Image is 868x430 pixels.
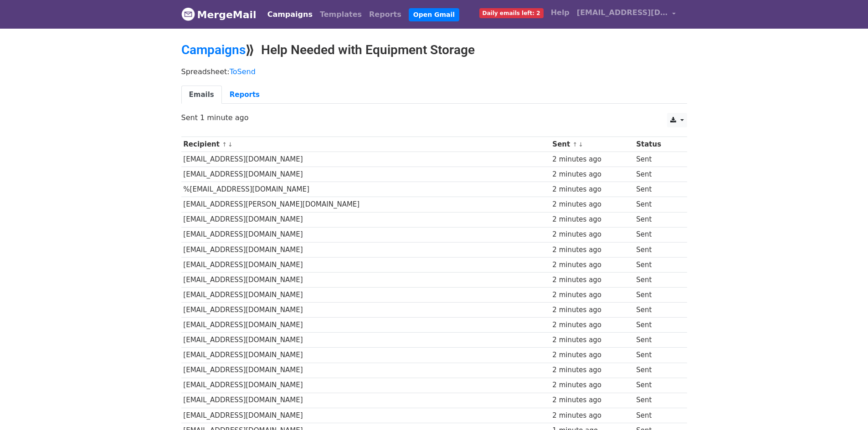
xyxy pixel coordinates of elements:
div: 2 minutes ago [552,320,632,330]
a: Open Gmail [409,8,459,21]
td: [EMAIL_ADDRESS][DOMAIN_NAME] [181,303,550,318]
a: Campaigns [181,42,246,57]
td: Sent [634,288,680,303]
a: Templates [316,5,365,24]
div: 2 minutes ago [552,410,632,421]
h2: ⟫ Help Needed with Equipment Storage [181,42,687,58]
td: [EMAIL_ADDRESS][DOMAIN_NAME] [181,333,550,348]
td: Sent [634,348,680,363]
div: 2 minutes ago [552,184,632,195]
td: [EMAIL_ADDRESS][PERSON_NAME][DOMAIN_NAME] [181,197,550,212]
td: [EMAIL_ADDRESS][DOMAIN_NAME] [181,167,550,182]
div: 2 minutes ago [552,305,632,315]
td: Sent [634,303,680,318]
td: Sent [634,318,680,333]
td: [EMAIL_ADDRESS][DOMAIN_NAME] [181,242,550,257]
td: [EMAIL_ADDRESS][DOMAIN_NAME] [181,257,550,272]
div: 2 minutes ago [552,275,632,285]
td: [EMAIL_ADDRESS][DOMAIN_NAME] [181,288,550,303]
div: 2 minutes ago [552,350,632,360]
span: [EMAIL_ADDRESS][DOMAIN_NAME] [577,7,668,18]
div: 2 minutes ago [552,380,632,390]
td: Sent [634,167,680,182]
td: [EMAIL_ADDRESS][DOMAIN_NAME] [181,227,550,242]
a: ToSend [230,67,256,76]
div: 2 minutes ago [552,154,632,165]
a: Help [547,4,573,22]
td: [EMAIL_ADDRESS][DOMAIN_NAME] [181,408,550,423]
div: 2 minutes ago [552,199,632,210]
div: 2 minutes ago [552,290,632,300]
td: [EMAIL_ADDRESS][DOMAIN_NAME] [181,152,550,167]
div: 2 minutes ago [552,169,632,180]
div: 2 minutes ago [552,395,632,405]
td: Sent [634,182,680,197]
a: Emails [181,86,222,104]
th: Sent [550,137,634,152]
th: Recipient [181,137,550,152]
a: Campaigns [264,5,316,24]
div: 2 minutes ago [552,229,632,240]
a: Reports [222,86,267,104]
a: MergeMail [181,5,257,24]
span: Daily emails left: 2 [479,8,544,18]
td: Sent [634,378,680,393]
td: Sent [634,363,680,378]
div: 2 minutes ago [552,214,632,225]
td: Sent [634,242,680,257]
a: ↓ [228,141,233,148]
td: Sent [634,212,680,227]
div: 2 minutes ago [552,260,632,270]
td: Sent [634,152,680,167]
img: MergeMail logo [181,7,195,21]
td: [EMAIL_ADDRESS][DOMAIN_NAME] [181,348,550,363]
td: Sent [634,333,680,348]
p: Spreadsheet: [181,67,687,76]
td: [EMAIL_ADDRESS][DOMAIN_NAME] [181,272,550,287]
td: [EMAIL_ADDRESS][DOMAIN_NAME] [181,393,550,408]
a: Reports [365,5,405,24]
td: [EMAIL_ADDRESS][DOMAIN_NAME] [181,378,550,393]
td: Sent [634,227,680,242]
td: Sent [634,197,680,212]
a: ↓ [578,141,583,148]
a: [EMAIL_ADDRESS][DOMAIN_NAME] [573,4,680,25]
td: [EMAIL_ADDRESS][DOMAIN_NAME] [181,318,550,333]
th: Status [634,137,680,152]
td: Sent [634,408,680,423]
td: Sent [634,257,680,272]
a: Daily emails left: 2 [476,4,547,22]
a: ↑ [222,141,227,148]
div: 2 minutes ago [552,335,632,345]
div: 2 minutes ago [552,365,632,375]
td: %[EMAIL_ADDRESS][DOMAIN_NAME] [181,182,550,197]
a: ↑ [572,141,577,148]
div: 2 minutes ago [552,245,632,255]
td: [EMAIL_ADDRESS][DOMAIN_NAME] [181,212,550,227]
td: [EMAIL_ADDRESS][DOMAIN_NAME] [181,363,550,378]
p: Sent 1 minute ago [181,113,687,122]
td: Sent [634,393,680,408]
td: Sent [634,272,680,287]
